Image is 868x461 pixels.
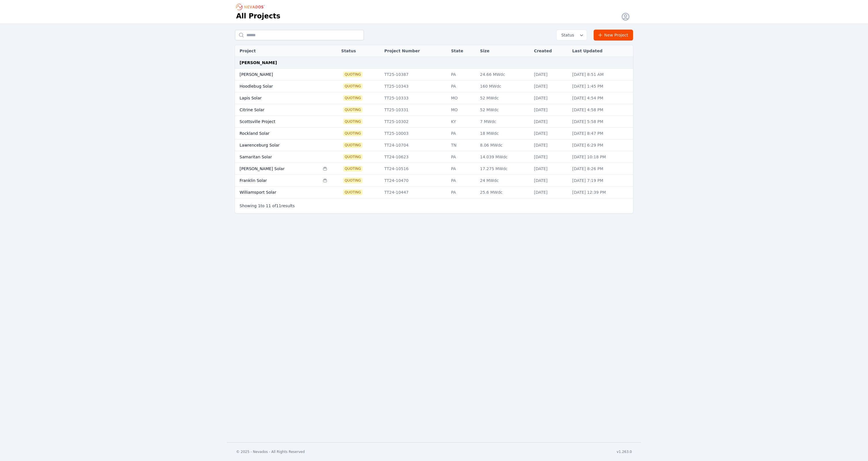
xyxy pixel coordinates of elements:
[343,190,362,195] span: Quoting
[569,187,633,198] td: [DATE] 12:39 PM
[236,11,280,21] h1: All Projects
[448,92,477,104] td: MO
[531,163,569,175] td: [DATE]
[531,128,569,139] td: [DATE]
[477,45,531,57] th: Size
[235,151,320,163] td: Samaritan Solar
[338,45,381,57] th: Status
[448,69,477,80] td: PA
[235,116,320,128] td: Scottsville Project
[477,104,531,116] td: 52 MWdc
[531,175,569,187] td: [DATE]
[381,116,448,128] td: TT25-10302
[531,92,569,104] td: [DATE]
[448,151,477,163] td: PA
[617,450,632,454] div: v1.263.0
[477,151,531,163] td: 14.039 MWdc
[477,163,531,175] td: 17.275 MWdc
[531,45,569,57] th: Created
[235,80,320,92] td: Hoodlebug Solar
[235,80,633,92] tr: Hoodlebug SolarQuotingTT25-10343PA160 MWdc[DATE][DATE] 1:45 PM
[381,187,448,198] td: TT24-10447
[235,92,320,104] td: Lapis Solar
[381,80,448,92] td: TT25-10343
[531,80,569,92] td: [DATE]
[569,45,633,57] th: Last Updated
[448,80,477,92] td: PA
[235,163,633,175] tr: [PERSON_NAME] SolarQuotingTT24-10516PA17.275 MWdc[DATE][DATE] 8:26 PM
[258,203,261,208] span: 1
[343,107,362,112] span: Quoting
[381,151,448,163] td: TT24-10623
[531,151,569,163] td: [DATE]
[531,139,569,151] td: [DATE]
[569,80,633,92] td: [DATE] 1:45 PM
[235,128,633,139] tr: Rockland SolarQuotingTT25-10003PA18 MWdc[DATE][DATE] 8:47 PM
[448,187,477,198] td: PA
[235,69,320,80] td: [PERSON_NAME]
[343,178,362,183] span: Quoting
[235,116,633,128] tr: Scottsville ProjectQuotingTT25-10302KY7 MWdc[DATE][DATE] 5:58 PM
[531,104,569,116] td: [DATE]
[448,175,477,187] td: PA
[477,80,531,92] td: 160 MWdc
[569,104,633,116] td: [DATE] 4:58 PM
[477,175,531,187] td: 24 MWdc
[531,187,569,198] td: [DATE]
[569,128,633,139] td: [DATE] 8:47 PM
[266,203,271,208] span: 11
[235,175,320,187] td: Franklin Solar
[235,163,320,175] td: [PERSON_NAME] Solar
[477,116,531,128] td: 7 MWdc
[448,116,477,128] td: KY
[569,151,633,163] td: [DATE] 10:18 PM
[381,45,448,57] th: Project Number
[343,166,362,171] span: Quoting
[235,104,633,116] tr: Citrine SolarQuotingTT25-10331MO52 MWdc[DATE][DATE] 4:58 PM
[343,96,362,100] span: Quoting
[235,57,633,69] td: [PERSON_NAME]
[235,187,633,198] tr: Williamsport SolarQuotingTT24-10447PA25.6 MWdc[DATE][DATE] 12:39 PM
[531,69,569,80] td: [DATE]
[477,128,531,139] td: 18 MWdc
[569,163,633,175] td: [DATE] 8:26 PM
[557,30,587,40] button: Status
[343,119,362,124] span: Quoting
[448,104,477,116] td: MO
[477,69,531,80] td: 24.66 MWdc
[343,72,362,77] span: Quoting
[240,203,295,209] p: Showing to of results
[448,45,477,57] th: State
[569,116,633,128] td: [DATE] 5:58 PM
[236,2,267,11] nav: Breadcrumb
[477,139,531,151] td: 8.06 MWdc
[477,92,531,104] td: 52 MWdc
[235,104,320,116] td: Citrine Solar
[448,128,477,139] td: PA
[381,175,448,187] td: TT24-10470
[343,155,362,159] span: Quoting
[448,163,477,175] td: PA
[477,187,531,198] td: 25.6 MWdc
[276,203,281,208] span: 11
[236,450,305,454] div: © 2025 - Nevados - All Rights Reserved
[381,139,448,151] td: TT24-10704
[448,139,477,151] td: TN
[235,187,320,198] td: Williamsport Solar
[235,69,633,80] tr: [PERSON_NAME]QuotingTT25-10387PA24.66 MWdc[DATE][DATE] 8:51 AM
[235,45,320,57] th: Project
[381,163,448,175] td: TT24-10516
[235,92,633,104] tr: Lapis SolarQuotingTT25-10333MO52 MWdc[DATE][DATE] 4:54 PM
[559,32,574,38] span: Status
[569,92,633,104] td: [DATE] 4:54 PM
[381,128,448,139] td: TT25-10003
[235,128,320,139] td: Rockland Solar
[235,139,633,151] tr: Lawrenceburg SolarQuotingTT24-10704TN8.06 MWdc[DATE][DATE] 6:29 PM
[381,69,448,80] td: TT25-10387
[343,143,362,147] span: Quoting
[343,84,362,89] span: Quoting
[235,139,320,151] td: Lawrenceburg Solar
[569,175,633,187] td: [DATE] 7:19 PM
[531,116,569,128] td: [DATE]
[235,151,633,163] tr: Samaritan SolarQuotingTT24-10623PA14.039 MWdc[DATE][DATE] 10:18 PM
